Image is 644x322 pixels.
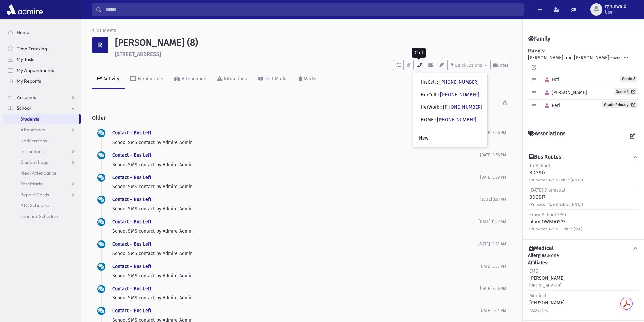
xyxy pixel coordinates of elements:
span: User [605,9,626,15]
div: HerWork [421,104,482,111]
span: [DATE] 11:29 AM [479,219,506,224]
a: Contact - Bus Left [112,152,151,158]
input: Search [102,3,523,16]
div: Activity [102,76,119,82]
span: To School [529,163,550,169]
span: [DATE] Dismissal [529,187,565,193]
div: Marks [302,76,316,82]
div: BDGS17 [529,187,583,208]
a: Contact - Bus Left [112,286,151,292]
a: Contact - Bus Left [112,175,151,180]
span: Infractions [20,148,44,154]
span: EMS [529,268,538,274]
div: HOME [421,116,476,123]
button: Quick Actions [448,60,490,70]
span: [DATE] 3:56 PM [480,130,506,135]
span: : [440,104,442,110]
span: [PERSON_NAME] [542,90,587,95]
a: Home [3,27,81,38]
a: My Tasks [3,54,81,65]
a: Student Logs [3,157,81,168]
b: Parents: [528,48,545,54]
span: Attendance [20,127,45,133]
a: Marks [293,70,322,89]
a: [PHONE_NUMBER] [437,117,476,123]
span: Meal Attendance [20,170,57,176]
a: Attendance [3,124,81,135]
span: Time Tracking [17,46,47,52]
span: Students [20,116,39,122]
a: Accounts [3,92,81,103]
span: School [17,105,31,111]
a: Students [3,114,79,124]
small: 7323647770 [529,308,548,313]
button: Medical [528,245,639,252]
a: Grade Primary [602,101,637,108]
a: Contact - Bus Left [112,219,151,225]
span: [DATE] 3:57 PM [480,197,506,202]
b: Affiliates: [528,260,548,266]
div: [PERSON_NAME] [529,292,565,314]
a: Teacher Schedule [3,211,81,222]
a: School [3,103,81,114]
span: [DATE] 4:04 PM [480,308,506,313]
div: BDGS17 [529,162,583,183]
p: School SMS contact by Admire Admin [112,272,480,279]
a: PTC Schedule [3,200,81,211]
button: Bus Routes [528,154,639,161]
a: Grade 4 [614,88,637,95]
h4: Bus Routes [529,154,561,161]
div: HisCell [421,79,479,86]
span: rgrunwald [605,4,626,9]
a: My Reports [3,76,81,86]
a: Attendance [169,70,212,89]
div: plum OWBDGS33 [529,211,584,232]
span: Report Cards [20,192,49,198]
div: None [528,252,639,315]
a: Infractions [3,146,81,157]
a: Contact - Bus Left [112,264,151,269]
div: Infractions [222,76,247,82]
h2: Older [92,109,511,126]
span: : [435,117,436,123]
h1: [PERSON_NAME] (8) [115,37,511,48]
a: [PHONE_NUMBER] [440,92,479,98]
div: R [92,37,108,53]
span: My Reports [17,78,41,84]
span: Accounts [17,94,36,100]
p: School SMS contact by Admire Admin [112,161,480,168]
span: Quick Actions [455,63,482,68]
span: [DATE] 3:56 PM [480,286,506,291]
span: My Appointments [17,67,54,73]
span: Notes [497,63,508,68]
span: [DATE] 11:28 AM [478,242,506,246]
div: Attendance [180,76,206,82]
p: School SMS contact by Admire Admin [112,183,480,190]
span: My Tasks [17,56,35,63]
p: School SMS contact by Admire Admin [112,250,478,257]
a: Contact - Bus Left [112,241,151,247]
a: Notifications [3,135,81,146]
div: Test Marks [263,76,288,82]
button: Notes [490,60,511,70]
h4: Associations [528,130,565,143]
a: My Appointments [3,65,81,76]
span: [DATE] 3:59 PM [480,175,506,180]
a: Contact - Bus Left [112,130,151,136]
b: Allergies: [528,253,548,258]
h6: [STREET_ADDRESS] [115,51,511,57]
a: Meal Attendance [3,168,81,178]
h4: Family [528,35,550,42]
small: (Princeton Ave & 8th St (NNW)) [529,202,583,207]
div: HerCell [421,91,479,98]
span: : [437,79,438,85]
span: Grade 8 [620,76,637,82]
div: Enrollments [136,76,163,82]
span: Teacher Schedule [20,213,58,219]
span: Home [17,29,29,35]
a: Time Tracking [3,43,81,54]
span: [DATE] 3:58 PM [480,264,506,269]
span: [DATE] 3:56 PM [480,153,506,157]
span: Notifications [20,138,47,144]
small: [PHONE_NUMBER] [529,283,562,288]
